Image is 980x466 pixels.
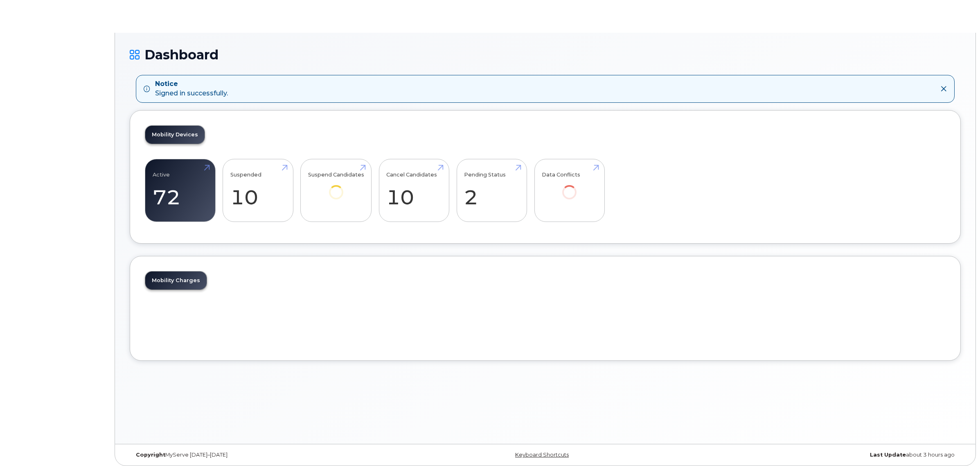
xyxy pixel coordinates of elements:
a: Mobility Charges [145,271,207,290]
a: Active 72 [153,163,208,217]
a: Suspended 10 [230,163,286,217]
strong: Copyright [136,452,165,458]
h1: Dashboard [130,48,961,62]
div: MyServe [DATE]–[DATE] [130,452,407,458]
a: Keyboard Shortcuts [515,452,569,458]
div: about 3 hours ago [684,452,961,458]
a: Data Conflicts [542,163,597,210]
a: Suspend Candidates [308,163,364,210]
a: Pending Status 2 [464,163,519,217]
a: Mobility Devices [145,126,205,144]
div: Signed in successfully. [155,79,228,98]
a: Cancel Candidates 10 [386,163,442,217]
strong: Notice [155,79,228,89]
strong: Last Update [870,452,906,458]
